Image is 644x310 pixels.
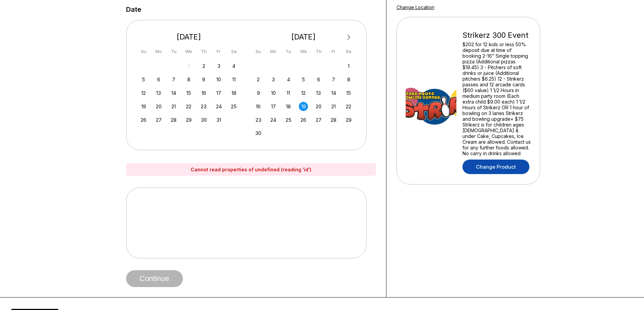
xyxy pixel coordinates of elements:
div: Choose Tuesday, October 28th, 2025 [169,115,178,124]
div: Choose Sunday, October 26th, 2025 [139,115,148,124]
div: Cannot read properties of undefined (reading 'id') [126,163,376,176]
label: Date [126,6,141,13]
div: Choose Saturday, November 8th, 2025 [344,75,353,84]
div: Choose Monday, November 3rd, 2025 [269,75,278,84]
div: Choose Tuesday, November 4th, 2025 [284,75,293,84]
div: Choose Friday, October 3rd, 2025 [214,61,223,71]
div: Choose Sunday, November 30th, 2025 [254,129,263,138]
div: Choose Saturday, October 4th, 2025 [229,61,238,71]
div: Sa [344,47,353,56]
div: Sa [229,47,238,56]
div: month 2025-10 [138,61,240,124]
div: Choose Wednesday, November 26th, 2025 [299,115,308,124]
div: Choose Friday, November 28th, 2025 [329,115,338,124]
img: Strikerz 300 Event [406,76,456,126]
div: Choose Wednesday, November 12th, 2025 [299,88,308,97]
div: Choose Saturday, October 25th, 2025 [229,102,238,111]
div: Choose Wednesday, November 19th, 2025 [299,102,308,111]
div: Fr [329,47,338,56]
div: We [299,47,308,56]
div: Choose Thursday, October 2nd, 2025 [199,61,208,71]
div: Choose Thursday, November 6th, 2025 [314,75,323,84]
div: Choose Saturday, November 15th, 2025 [344,88,353,97]
div: [DATE] [137,32,241,41]
a: Change Product [462,160,529,174]
div: Choose Wednesday, October 15th, 2025 [184,88,193,97]
div: Choose Sunday, November 9th, 2025 [254,88,263,97]
div: Mo [269,47,278,56]
div: Th [199,47,208,56]
div: Choose Monday, November 10th, 2025 [269,88,278,97]
div: $202 for 12 kids or less 50% deposit due at time of booking 2-16" Single topping pizza (Additiona... [462,41,531,156]
div: Choose Saturday, October 11th, 2025 [229,75,238,84]
div: Choose Wednesday, November 5th, 2025 [299,75,308,84]
div: Choose Friday, October 24th, 2025 [214,102,223,111]
div: Fr [214,47,223,56]
div: Su [139,47,148,56]
div: Choose Tuesday, October 14th, 2025 [169,88,178,97]
div: Choose Friday, October 31st, 2025 [214,115,223,124]
div: Choose Wednesday, October 29th, 2025 [184,115,193,124]
div: Choose Sunday, November 2nd, 2025 [254,75,263,84]
button: Next Month [343,32,354,43]
a: Change Location [397,4,434,10]
div: [DATE] [251,32,356,41]
div: Choose Friday, November 14th, 2025 [329,88,338,97]
div: Choose Monday, October 6th, 2025 [154,75,163,84]
div: Choose Sunday, October 19th, 2025 [139,102,148,111]
div: Choose Tuesday, November 18th, 2025 [284,102,293,111]
div: Choose Saturday, November 22nd, 2025 [344,102,353,111]
div: Choose Sunday, November 16th, 2025 [254,102,263,111]
div: Choose Tuesday, November 25th, 2025 [284,115,293,124]
div: Choose Thursday, November 13th, 2025 [314,88,323,97]
div: Not available Wednesday, October 1st, 2025 [184,61,193,71]
div: Choose Wednesday, October 22nd, 2025 [184,102,193,111]
div: Choose Thursday, October 9th, 2025 [199,75,208,84]
div: Su [254,47,263,56]
div: Choose Sunday, October 5th, 2025 [139,75,148,84]
div: Choose Thursday, October 16th, 2025 [199,88,208,97]
div: Choose Friday, October 10th, 2025 [214,75,223,84]
div: month 2025-11 [253,61,354,138]
div: Choose Monday, November 17th, 2025 [269,102,278,111]
div: Strikerz 300 Event [462,31,531,40]
div: Choose Saturday, November 1st, 2025 [344,61,353,71]
div: Choose Thursday, November 27th, 2025 [314,115,323,124]
div: Choose Sunday, October 12th, 2025 [139,88,148,97]
div: Choose Friday, November 7th, 2025 [329,75,338,84]
div: Choose Monday, October 27th, 2025 [154,115,163,124]
div: Choose Thursday, November 20th, 2025 [314,102,323,111]
div: Choose Monday, October 20th, 2025 [154,102,163,111]
div: Choose Monday, October 13th, 2025 [154,88,163,97]
div: Choose Tuesday, October 7th, 2025 [169,75,178,84]
div: Choose Wednesday, October 8th, 2025 [184,75,193,84]
div: Choose Tuesday, November 11th, 2025 [284,88,293,97]
div: Choose Friday, October 17th, 2025 [214,88,223,97]
div: Choose Tuesday, October 21st, 2025 [169,102,178,111]
div: We [184,47,193,56]
div: Choose Friday, November 21st, 2025 [329,102,338,111]
div: Choose Saturday, November 29th, 2025 [344,115,353,124]
div: Choose Sunday, November 23rd, 2025 [254,115,263,124]
div: Mo [154,47,163,56]
div: Choose Saturday, October 18th, 2025 [229,88,238,97]
div: Tu [169,47,178,56]
div: Choose Monday, November 24th, 2025 [269,115,278,124]
div: Tu [284,47,293,56]
div: Th [314,47,323,56]
div: Choose Thursday, October 23rd, 2025 [199,102,208,111]
div: Choose Thursday, October 30th, 2025 [199,115,208,124]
